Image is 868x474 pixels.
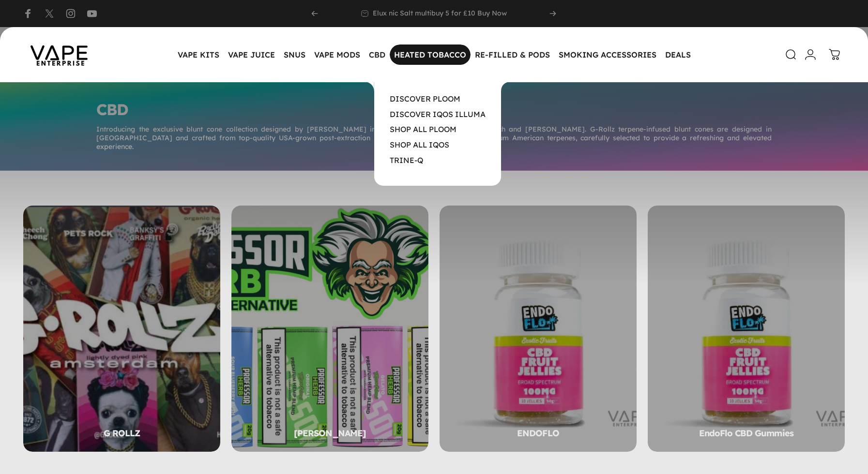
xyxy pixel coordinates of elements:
[554,44,661,65] summary: SMOKING ACCESSORIES
[471,44,554,65] summary: RE-FILLED & PODS
[173,44,224,65] summary: VAPE KITS
[310,44,365,65] summary: VAPE MODS
[390,140,449,149] a: SHOP ALL IQOS
[173,44,695,65] nav: Primary
[279,44,310,65] summary: SNUS
[224,44,279,65] summary: VAPE JUICE
[390,155,423,165] a: TRINE-Q
[390,94,460,104] a: DISCOVER PLOOM
[365,44,390,65] summary: CBD
[661,44,695,65] a: DEALS
[390,109,486,119] a: DISCOVER IQOS ILLUMA
[15,32,103,77] img: Vape Enterprise
[390,124,457,134] a: SHOP ALL PLOOM
[390,44,471,65] summary: HEATED TOBACCO
[824,44,845,65] a: 0 items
